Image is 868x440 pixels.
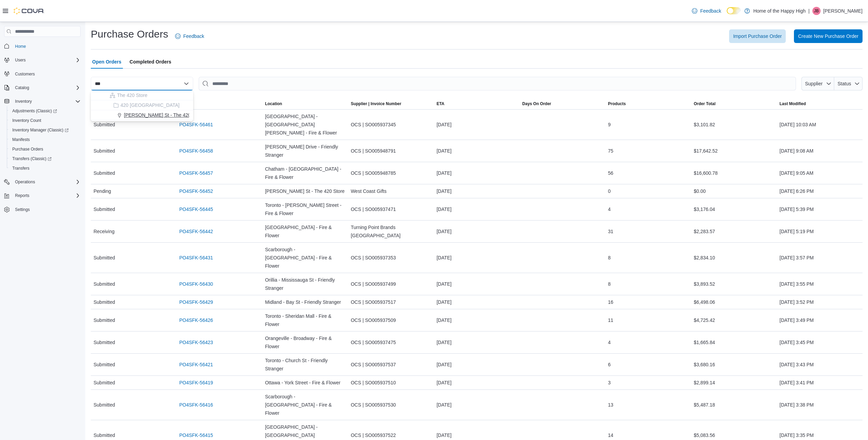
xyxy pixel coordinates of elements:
span: 4 [608,338,611,346]
div: Jeroen Brasz [812,7,821,15]
span: Purchase Orders [12,146,43,152]
button: Reports [12,191,32,200]
span: [PERSON_NAME] St - The 420 Store [265,187,344,195]
a: PO4SFK-56430 [179,280,213,288]
a: Settings [12,205,32,214]
a: Adjustments (Classic) [10,107,60,115]
button: Catalog [1,83,83,93]
button: Operations [12,178,38,186]
a: PO4SFK-56429 [179,298,213,306]
span: 13 [608,401,613,409]
div: $3,680.16 [691,358,777,371]
span: [GEOGRAPHIC_DATA] - [GEOGRAPHIC_DATA][PERSON_NAME] - Fire & Flower [265,112,345,137]
span: Submitted [94,254,115,262]
span: 8 [608,280,611,288]
button: Manifests [7,135,83,144]
div: [DATE] [434,144,520,158]
span: Catalog [12,84,81,92]
span: Manifests [10,136,81,144]
div: OCS | SO005948791 [348,144,434,158]
span: Feedback [700,8,721,14]
span: Home [15,44,26,49]
div: [DATE] 9:05 AM [777,166,863,180]
button: 420 [GEOGRAPHIC_DATA] [91,100,193,110]
div: OCS | SO005937475 [348,336,434,349]
span: 56 [608,169,613,177]
a: Inventory Manager (Classic) [10,126,71,134]
span: Submitted [94,360,115,369]
span: Toronto - [PERSON_NAME] Street - Fire & Flower [265,201,345,217]
span: Receiving [94,227,114,236]
div: $5,487.18 [691,398,777,412]
h1: Purchase Orders [91,27,168,41]
span: Supplier [805,81,823,86]
div: [DATE] 3:38 PM [777,398,863,412]
div: [DATE] [434,277,520,291]
a: Feedback [172,29,207,43]
a: Adjustments (Classic) [7,106,83,116]
div: OCS | SO005948785 [348,166,434,180]
div: [DATE] 3:57 PM [777,251,863,265]
span: Products [608,101,626,107]
span: Inventory [12,97,81,105]
button: The 420 Store [91,90,193,100]
div: OCS | SO005937537 [348,358,434,371]
button: Settings [1,204,83,214]
span: Submitted [94,338,115,346]
span: Inventory Count [10,116,81,125]
p: Home of the Happy High [753,7,806,15]
button: Transfers [7,164,83,173]
a: PO4SFK-56458 [179,147,213,155]
div: Choose from the following options [91,90,193,120]
span: Chatham - [GEOGRAPHIC_DATA] - Fire & Flower [265,165,345,181]
button: Supplier [801,77,834,90]
span: [PERSON_NAME] St - The 420 Store [124,112,203,118]
div: [DATE] [434,376,520,389]
button: Inventory [1,97,83,106]
div: OCS | SO005937345 [348,118,434,131]
span: Submitted [94,120,115,129]
span: Transfers (Classic) [10,155,81,163]
button: PO # [176,98,262,109]
span: Submitted [94,147,115,155]
span: 14 [608,431,613,439]
div: [DATE] [434,251,520,265]
span: 4 [608,205,611,213]
button: Supplier | Invoice Number [348,98,434,109]
div: [DATE] [434,358,520,371]
div: OCS | SO005937499 [348,277,434,291]
span: [GEOGRAPHIC_DATA] - Fire & Flower [265,223,345,240]
a: PO4SFK-56457 [179,169,213,177]
span: 11 [608,316,613,324]
span: Submitted [94,431,115,439]
span: Reports [15,193,29,198]
span: Submitted [94,169,115,177]
span: Operations [15,179,35,185]
a: PO4SFK-56445 [179,205,213,213]
span: Submitted [94,401,115,409]
a: PO4SFK-56461 [179,120,213,129]
div: $6,498.06 [691,295,777,309]
p: [PERSON_NAME] [823,7,863,15]
button: Operations [1,177,83,187]
button: Last Modified [777,98,863,109]
div: $0.00 [691,184,777,198]
span: Manifests [12,137,30,142]
a: Transfers (Classic) [7,154,83,164]
div: $3,101.82 [691,118,777,131]
div: $3,893.52 [691,277,777,291]
button: Home [1,41,83,51]
span: Transfers (Classic) [12,156,52,161]
div: [DATE] 3:49 PM [777,313,863,327]
span: Days On Order [522,101,551,107]
button: Customers [1,69,83,79]
a: Transfers (Classic) [10,155,54,163]
span: Order Total [694,101,716,107]
span: 8 [608,254,611,262]
span: Operations [12,178,81,186]
span: 0 [608,187,611,195]
div: Location [265,101,282,107]
span: Customers [15,71,35,77]
span: Transfers [10,164,81,172]
span: 3 [608,379,611,387]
